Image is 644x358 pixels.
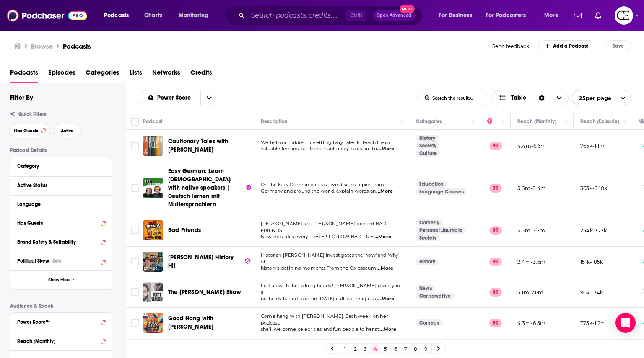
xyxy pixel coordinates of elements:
p: 5.1m-7.6m [517,289,544,296]
a: Episodes [48,66,75,83]
button: Show More [10,270,112,289]
a: Networks [152,66,180,83]
div: Search podcasts, credits, & more... [233,6,430,25]
div: Reach (Monthly) [517,116,556,126]
span: Monitoring [179,10,208,21]
img: User Profile [615,6,633,25]
span: Toggle select row [131,319,139,327]
p: 91 [489,184,502,192]
span: she'll welcome celebrities and fun people to her st [261,326,379,332]
a: Categories [86,66,119,83]
a: Add a Podcast [538,40,596,52]
a: Credits [190,66,212,83]
span: More [544,10,558,21]
span: Fed up with the talking heads? [PERSON_NAME] gives you a [261,283,400,295]
button: Column Actions [499,117,509,127]
span: ...More [379,326,396,333]
div: Sort Direction [533,90,551,106]
span: Toggle select row [131,184,139,192]
input: Search podcasts, credits, & more... [248,9,346,22]
span: [PERSON_NAME] and [PERSON_NAME] present BAD FRIENDS. [261,221,386,233]
h3: Browse [31,42,53,50]
span: ...More [374,234,391,240]
h1: Podcasts [63,42,91,50]
button: open menu [480,9,538,22]
a: 1 [341,344,349,354]
img: Good Hang with Amy Poehler [143,313,163,333]
a: Show notifications dropdown [571,8,585,23]
a: 9 [421,344,430,354]
button: Column Actions [561,117,571,127]
img: Cautionary Tales with Tim Harford [143,136,163,156]
p: 4.3m-6.5m [517,319,546,327]
a: The Matt Walsh Show [143,282,163,302]
div: Power Score™ [17,319,98,325]
span: [PERSON_NAME] History Hit [168,254,234,269]
span: Show More [48,278,71,282]
a: Society [416,234,440,241]
p: 775k-1.2m [580,319,606,327]
span: ...More [377,146,394,152]
img: Easy German: Learn German with native speakers | Deutsch lernen mit Muttersprachlern [143,178,163,198]
div: Reach (Episode) [580,116,619,126]
p: 151k-185k [580,258,603,265]
span: Cautionary Tales with [PERSON_NAME] [168,138,229,153]
span: Toggle select row [131,142,139,149]
a: Personal Journals [416,227,465,234]
a: Show notifications dropdown [592,8,605,23]
span: no-holds-barred take on [DATE] cultural, religious, [261,296,377,301]
div: Has Guests [17,220,98,226]
span: ...More [377,265,393,272]
a: History [416,258,439,265]
a: 3 [361,344,369,354]
button: Open AdvancedNew [373,10,415,21]
a: News [416,285,435,292]
a: [PERSON_NAME] History Hit [168,253,251,270]
button: open menu [98,9,140,22]
p: 5.6m-8.4m [517,185,546,192]
button: open menu [173,9,219,22]
a: Charts [139,9,167,22]
span: For Podcasters [486,10,526,21]
a: 8 [411,344,420,354]
button: open menu [140,95,200,101]
button: Send feedback [490,43,532,50]
div: Category [17,163,100,169]
div: Beta [52,258,62,264]
div: Open Intercom Messenger [615,313,636,333]
span: 25 per page [572,92,611,105]
a: Conservative [416,293,454,299]
p: Podcast Details [10,147,112,153]
span: Good Hang with [PERSON_NAME] [168,315,213,330]
img: Bad Friends [143,220,163,240]
span: On the Easy German podcast, we discuss topics from [261,182,384,188]
button: open menu [538,9,569,22]
img: Podchaser - Follow, Share and Rate Podcasts [7,8,87,23]
span: The [PERSON_NAME] Show [168,288,241,296]
span: history's defining moments.From the Colosseum [261,265,376,271]
div: Power Score [487,116,499,126]
span: Ctrl K [346,10,366,21]
p: Audience & Reach [10,303,112,309]
span: Toggle select row [131,288,139,296]
button: Brand Safety & Suitability [17,237,105,247]
p: 2.4m-3.6m [517,258,546,265]
p: 254k-377k [580,227,607,234]
div: Description [261,116,288,126]
div: Language [17,201,100,207]
a: Cautionary Tales with [PERSON_NAME] [168,137,251,154]
button: Active [54,124,81,137]
button: Column Actions [397,117,407,127]
a: Dan Snow's History Hit [143,252,163,272]
a: Podcasts [10,66,38,83]
button: Has Guests [10,124,50,137]
span: Easy German: Learn [DEMOGRAPHIC_DATA] with native speakers | Deutsch lernen mit Muttersprachlern [168,167,231,208]
a: Easy German: Learn [DEMOGRAPHIC_DATA] with native speakers | Deutsch lernen mit Muttersprachlern [168,167,251,209]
